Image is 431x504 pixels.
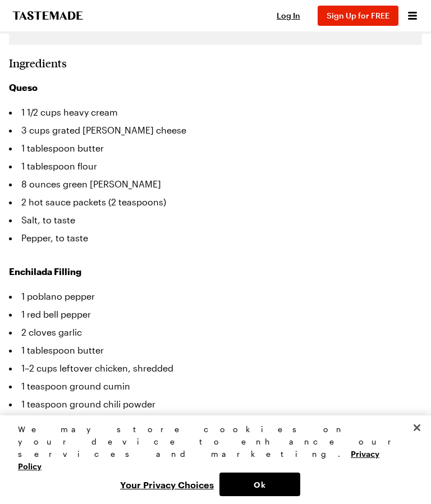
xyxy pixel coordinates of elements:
li: 1 teaspoon ground cumin [9,377,422,395]
li: 1 1/2 cups heavy cream [9,103,422,121]
div: We may store cookies on your device to enhance our services and marketing. [18,423,404,473]
li: 1 teaspoon smoked paprika [9,413,422,431]
li: Salt, to taste [9,211,422,229]
button: Open menu [405,8,420,23]
button: Log In [266,10,311,21]
li: 1 tablespoon flour [9,157,422,175]
button: Ok [219,473,300,496]
li: 1–2 cups leftover chicken, shredded [9,359,422,377]
button: Your Privacy Choices [114,473,219,496]
li: 2 cloves garlic [9,323,422,341]
li: 1 poblano pepper [9,287,422,305]
button: Sign Up for FREE [318,6,398,26]
h3: Queso [9,81,422,94]
div: Privacy [18,423,404,496]
button: Close [405,415,429,440]
li: 3 cups grated [PERSON_NAME] cheese [9,121,422,139]
li: 8 ounces green [PERSON_NAME] [9,175,422,193]
li: Pepper, to taste [9,229,422,247]
span: Log In [277,11,300,20]
span: Sign Up for FREE [327,11,389,20]
li: 1 teaspoon ground chili powder [9,395,422,413]
h2: Ingredients [9,56,422,70]
li: 2 hot sauce packets (2 teaspoons) [9,193,422,211]
li: 1 tablespoon butter [9,341,422,359]
h3: Enchilada Filling [9,265,422,278]
li: 1 red bell pepper [9,305,422,323]
li: 1 tablespoon butter [9,139,422,157]
a: To Tastemade Home Page [11,11,84,20]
